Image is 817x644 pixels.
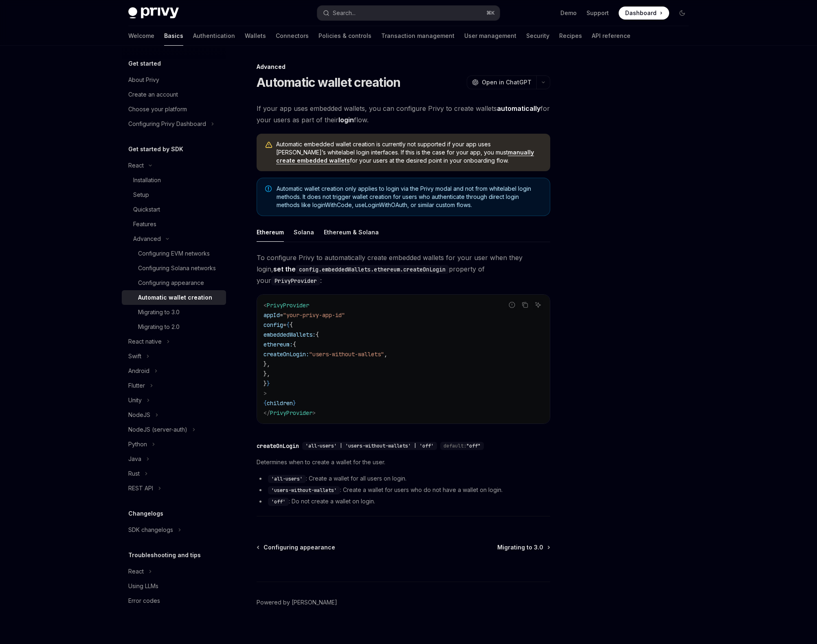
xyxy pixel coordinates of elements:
[264,341,293,348] span: ethereum:
[257,442,299,450] div: createOnLogin
[128,351,141,361] div: Swift
[122,73,226,87] a: About Privy
[619,7,669,20] a: Dashboard
[533,300,543,310] button: Ask AI
[128,75,159,85] div: About Privy
[122,466,226,481] button: Toggle Rust section
[128,439,147,449] div: Python
[138,263,216,273] div: Configuring Solana networks
[268,486,340,494] code: 'users-without-wallets'
[264,351,309,358] span: createOnLogin:
[257,543,335,551] a: Configuring appearance
[312,409,316,417] span: >
[128,119,206,129] div: Configuring Privy Dashboard
[128,509,163,518] h5: Changelogs
[122,217,226,232] a: Features
[122,481,226,496] button: Toggle REST API section
[338,116,354,124] strong: login
[464,26,516,46] a: User management
[486,10,495,16] span: ⌘ K
[265,141,273,149] svg: Warning
[497,104,540,112] strong: automatically
[324,223,379,242] div: Ethereum & Solana
[316,331,319,338] span: {
[122,378,226,393] button: Toggle Flutter section
[128,596,160,606] div: Error codes
[264,380,267,387] span: }
[560,9,577,17] a: Demo
[264,311,280,319] span: appId
[133,234,161,244] div: Advanced
[592,26,630,46] a: API reference
[625,9,657,17] span: Dashboard
[122,579,226,593] a: Using LLMs
[122,564,226,579] button: Toggle React section
[128,483,153,493] div: REST API
[122,261,226,276] a: Configuring Solana networks
[257,457,550,467] span: Determines when to create a wallet for the user.
[317,6,500,20] button: Open search
[264,390,267,397] span: >
[286,321,290,329] span: {
[264,409,270,417] span: </
[268,498,289,506] code: 'off'
[122,117,226,131] button: Toggle Configuring Privy Dashboard section
[257,75,400,90] h1: Automatic wallet creation
[257,223,284,242] div: Ethereum
[128,567,144,576] div: React
[128,550,201,560] h5: Troubleshooting and tips
[128,26,154,46] a: Welcome
[290,321,293,329] span: {
[293,399,296,407] span: }
[268,475,306,483] code: 'all-users'
[497,543,549,551] a: Migrating to 3.0
[273,265,449,273] strong: set the
[122,408,226,422] button: Toggle NodeJS section
[193,26,235,46] a: Authentication
[128,7,179,19] img: dark logo
[128,425,187,434] div: NodeJS (server-auth)
[507,300,517,310] button: Report incorrect code
[122,393,226,408] button: Toggle Unity section
[133,205,160,214] div: Quickstart
[264,360,270,368] span: },
[122,246,226,261] a: Configuring EVM networks
[122,364,226,378] button: Toggle Android section
[520,300,530,310] button: Copy the contents from the code block
[257,485,550,495] li: : Create a wallet for users who do not have a wallet on login.
[257,103,550,126] span: If your app uses embedded wallets, you can configure Privy to create wallets for your users as pa...
[128,469,140,479] div: Rust
[122,422,226,437] button: Toggle NodeJS (server-auth) section
[267,380,270,387] span: }
[122,187,226,202] a: Setup
[122,202,226,217] a: Quickstart
[271,276,320,285] code: PrivyProvider
[122,276,226,290] a: Configuring appearance
[482,78,531,86] span: Open in ChatGPT
[133,219,156,229] div: Features
[128,410,150,420] div: NodeJS
[128,381,145,390] div: Flutter
[257,496,550,506] li: : Do not create a wallet on login.
[138,322,180,332] div: Migrating to 2.0
[128,59,161,68] h5: Get started
[128,581,158,591] div: Using LLMs
[586,9,609,17] a: Support
[133,175,161,185] div: Installation
[138,278,204,288] div: Configuring appearance
[318,26,371,46] a: Policies & controls
[264,370,270,377] span: },
[280,311,283,319] span: =
[128,161,144,170] div: React
[264,399,267,407] span: {
[128,525,173,535] div: SDK changelogs
[497,543,543,551] span: Migrating to 3.0
[384,351,387,358] span: ,
[283,311,345,319] span: "your-privy-app-id"
[164,26,183,46] a: Basics
[128,337,162,346] div: React native
[276,26,309,46] a: Connectors
[296,265,449,274] code: config.embeddedWallets.ethereum.createOnLogin
[138,307,180,317] div: Migrating to 3.0
[283,321,286,329] span: =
